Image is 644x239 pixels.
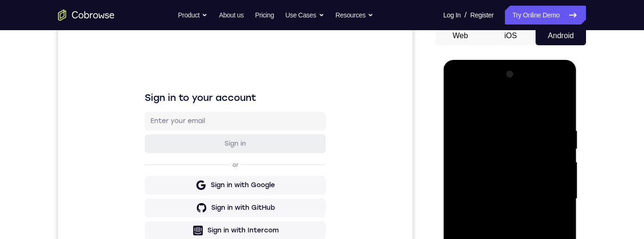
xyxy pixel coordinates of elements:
p: or [173,135,182,142]
button: Sign in with Google [87,149,268,168]
a: Register [471,6,494,25]
button: Sign in with Zendesk [87,217,268,236]
input: Enter your email [92,90,262,99]
a: Try Online Demo [505,6,586,25]
button: Web [435,26,486,45]
button: Use Cases [285,6,324,25]
button: Sign in with Intercom [87,195,268,214]
button: Sign in [87,108,268,127]
a: Go to the home page [58,9,115,21]
span: / [464,9,466,21]
div: Sign in with Intercom [149,199,221,209]
button: Android [536,26,586,45]
a: About us [219,6,243,25]
div: Sign in with Google [153,154,217,164]
div: Sign in with Zendesk [150,222,220,231]
a: Log In [443,6,461,25]
div: Sign in with GitHub [153,177,217,186]
button: Resources [336,6,374,25]
button: Sign in with GitHub [87,172,268,191]
a: Pricing [255,6,274,25]
button: Product [178,6,208,25]
h1: Sign in to your account [87,65,268,78]
button: iOS [486,26,536,45]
